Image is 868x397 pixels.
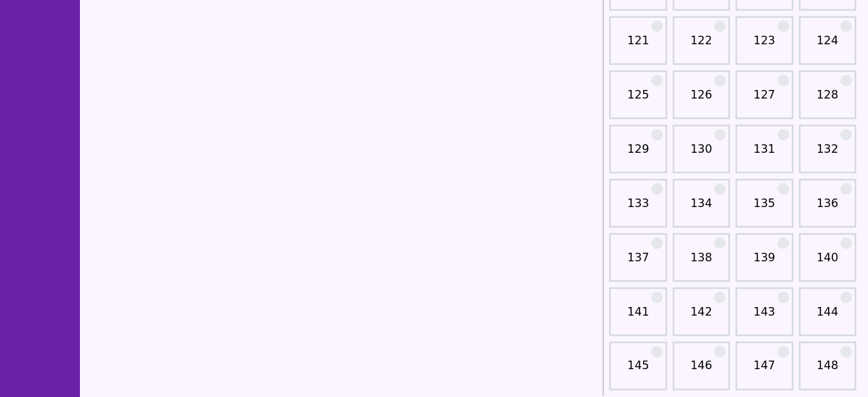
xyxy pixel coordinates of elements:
a: 138 [677,249,726,278]
a: 133 [614,195,662,223]
a: 139 [740,249,789,278]
a: 143 [740,303,789,332]
a: 127 [740,86,789,115]
a: 121 [614,32,662,61]
a: 122 [677,32,726,61]
a: 130 [677,141,726,169]
a: 148 [804,358,852,386]
a: 135 [740,195,789,223]
a: 140 [804,249,852,278]
a: 126 [677,86,726,115]
a: 141 [614,303,662,332]
a: 142 [677,303,726,332]
a: 144 [804,303,852,332]
a: 129 [614,141,662,169]
a: 132 [804,141,852,169]
a: 146 [677,358,726,386]
a: 124 [804,32,852,61]
a: 136 [804,195,852,223]
a: 134 [677,195,726,223]
a: 145 [614,358,662,386]
a: 131 [740,141,789,169]
a: 128 [804,86,852,115]
a: 125 [614,86,662,115]
a: 137 [614,249,662,278]
a: 147 [740,358,789,386]
a: 123 [740,32,789,61]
